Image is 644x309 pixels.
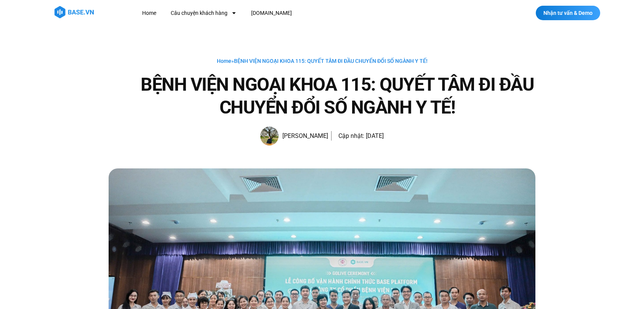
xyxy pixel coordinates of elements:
time: [DATE] [366,132,384,139]
a: Nhận tư vấn & Demo [536,6,600,20]
img: Picture of Đoàn Đức [260,126,279,146]
a: Câu chuyện khách hàng [165,6,242,20]
nav: Menu [136,6,432,20]
span: Nhận tư vấn & Demo [543,10,593,16]
span: » [217,58,428,64]
a: [DOMAIN_NAME] [245,6,298,20]
span: [PERSON_NAME] [279,131,328,141]
a: Home [217,58,231,64]
span: Cập nhật: [338,132,364,139]
a: Picture of Đoàn Đức [PERSON_NAME] [260,126,328,146]
a: Home [136,6,162,20]
span: BỆNH VIỆN NGOẠI KHOA 115: QUYẾT TÂM ĐI ĐẦU CHUYỂN ĐỔI SỐ NGÀNH Y TẾ! [234,58,428,64]
h1: BỆNH VIỆN NGOẠI KHOA 115: QUYẾT TÂM ĐI ĐẦU CHUYỂN ĐỔI SỐ NGÀNH Y TẾ! [139,73,535,119]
